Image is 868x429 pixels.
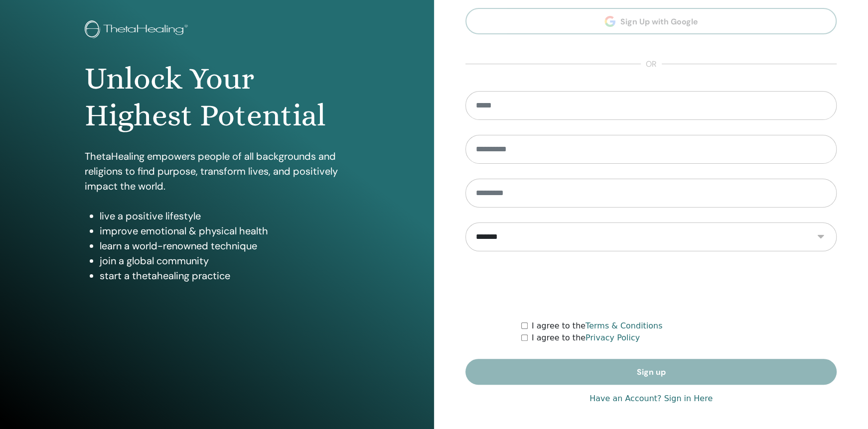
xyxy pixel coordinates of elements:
li: live a positive lifestyle [100,209,349,223]
p: ThetaHealing empowers people of all backgrounds and religions to find purpose, transform lives, a... [85,149,349,194]
a: Privacy Policy [585,333,640,342]
li: learn a world-renowned technique [100,238,349,253]
a: Have an Account? Sign in Here [589,393,713,405]
li: join a global community [100,253,349,268]
label: I agree to the [532,332,640,344]
li: improve emotional & physical health [100,223,349,238]
span: or [641,58,662,70]
li: start a thetahealing practice [100,268,349,283]
label: I agree to the [532,320,663,332]
iframe: reCAPTCHA [576,266,727,305]
h1: Unlock Your Highest Potential [85,60,349,134]
a: Terms & Conditions [585,321,662,330]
